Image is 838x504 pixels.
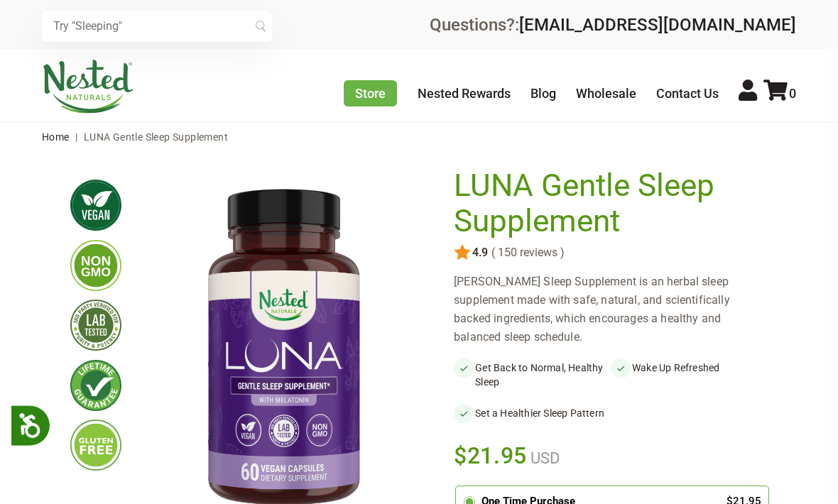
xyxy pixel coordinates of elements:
[519,15,796,35] a: [EMAIL_ADDRESS][DOMAIN_NAME]
[454,273,768,346] div: [PERSON_NAME] Sleep Supplement is an herbal sleep supplement made with safe, natural, and scienti...
[789,86,796,101] span: 0
[42,11,272,42] input: Try "Sleeping"
[70,360,121,411] img: lifetimeguarantee
[656,86,719,101] a: Contact Us
[471,246,488,259] span: 4.9
[611,358,768,392] li: Wake Up Refreshed
[454,358,611,392] li: Get Back to Normal, Healthy Sleep
[42,123,796,151] nav: breadcrumbs
[70,240,121,291] img: gmofree
[454,168,761,239] h1: LUNA Gentle Sleep Supplement
[42,131,70,143] a: Home
[70,180,121,231] img: vegan
[454,403,611,423] li: Set a Healthier Sleep Pattern
[418,86,511,101] a: Nested Rewards
[454,244,471,261] img: star.svg
[430,16,796,33] div: Questions?:
[42,60,134,114] img: Nested Naturals
[530,86,556,101] a: Blog
[72,131,81,143] span: |
[344,80,397,106] a: Store
[84,131,228,143] span: LUNA Gentle Sleep Supplement
[454,440,527,471] span: $21.95
[763,86,796,101] a: 0
[488,246,565,259] span: ( 150 reviews )
[70,300,121,351] img: thirdpartytested
[576,86,636,101] a: Wholesale
[527,449,560,467] span: USD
